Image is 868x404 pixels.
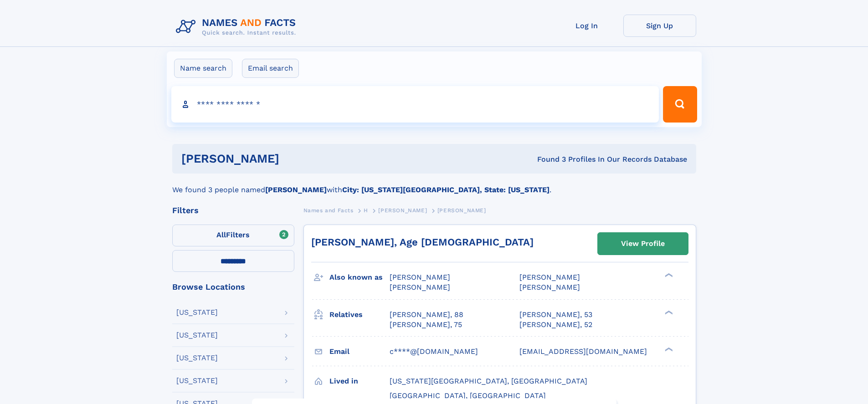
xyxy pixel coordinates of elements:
[408,154,687,164] div: Found 3 Profiles In Our Records Database
[172,225,294,246] label: Filters
[519,347,647,356] span: [EMAIL_ADDRESS][DOMAIN_NAME]
[176,309,218,316] div: [US_STATE]
[329,344,390,359] h3: Email
[311,236,534,248] a: [PERSON_NAME], Age [DEMOGRAPHIC_DATA]
[172,15,303,39] img: Logo Names and Facts
[623,15,696,37] a: Sign Up
[598,233,688,255] a: View Profile
[216,230,226,239] span: All
[390,320,462,330] a: [PERSON_NAME], 75
[303,205,354,216] a: Names and Facts
[663,309,673,315] div: ❯
[364,205,368,216] a: H
[390,273,450,281] span: [PERSON_NAME]
[663,86,697,123] button: Search Button
[663,272,673,278] div: ❯
[390,391,546,400] span: [GEOGRAPHIC_DATA], [GEOGRAPHIC_DATA]
[390,377,587,385] span: [US_STATE][GEOGRAPHIC_DATA], [GEOGRAPHIC_DATA]
[550,15,623,37] a: Log In
[519,310,592,320] a: [PERSON_NAME], 53
[342,185,550,194] b: City: [US_STATE][GEOGRAPHIC_DATA], State: [US_STATE]
[176,377,218,384] div: [US_STATE]
[378,207,427,214] span: [PERSON_NAME]
[437,207,486,214] span: [PERSON_NAME]
[172,174,696,195] div: We found 3 people named with .
[390,283,450,291] span: [PERSON_NAME]
[519,320,592,330] a: [PERSON_NAME], 52
[329,270,390,285] h3: Also known as
[172,283,294,291] div: Browse Locations
[378,205,427,216] a: [PERSON_NAME]
[176,354,218,362] div: [US_STATE]
[171,86,659,123] input: search input
[621,233,665,254] div: View Profile
[172,206,294,215] div: Filters
[174,59,232,78] label: Name search
[242,59,299,78] label: Email search
[329,373,390,389] h3: Lived in
[265,185,327,194] b: [PERSON_NAME]
[519,283,580,291] span: [PERSON_NAME]
[364,207,368,214] span: H
[176,332,218,339] div: [US_STATE]
[663,346,673,352] div: ❯
[181,153,408,164] h1: [PERSON_NAME]
[519,273,580,281] span: [PERSON_NAME]
[329,307,390,322] h3: Relatives
[390,310,463,320] a: [PERSON_NAME], 88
